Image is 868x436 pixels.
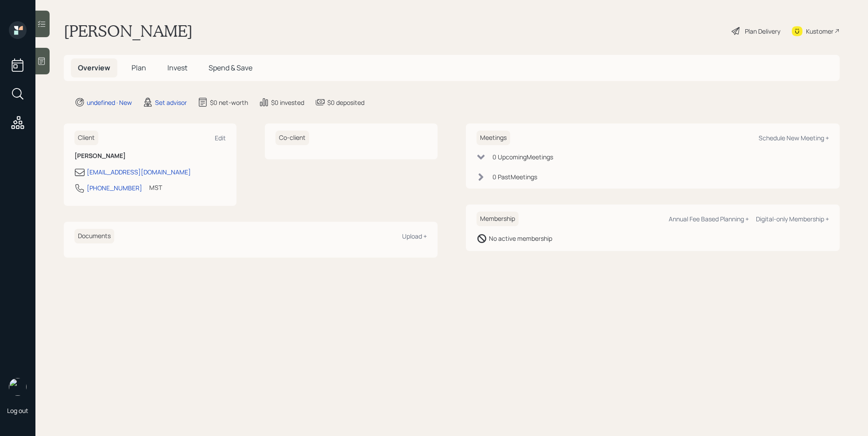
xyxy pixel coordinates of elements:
div: Log out [7,406,28,415]
h6: [PERSON_NAME] [74,152,226,160]
h1: [PERSON_NAME] [64,21,193,41]
div: Annual Fee Based Planning + [669,215,749,223]
div: No active membership [489,234,552,243]
div: Upload + [402,232,427,240]
div: $0 invested [271,98,304,107]
h6: Meetings [477,131,510,145]
div: Kustomer [806,27,833,36]
h6: Co-client [275,131,309,145]
div: Set advisor [155,98,187,107]
div: [PHONE_NUMBER] [87,183,142,193]
span: Spend & Save [209,63,252,73]
div: Edit [215,134,226,142]
div: Schedule New Meeting + [759,134,829,142]
div: $0 deposited [327,98,364,107]
div: MST [149,183,162,192]
img: retirable_logo.png [9,378,27,396]
h6: Client [74,131,98,145]
div: 0 Upcoming Meeting s [492,152,553,162]
span: Plan [132,63,146,73]
div: 0 Past Meeting s [492,172,537,181]
div: Plan Delivery [745,27,780,36]
div: undefined · New [87,98,132,107]
span: Overview [78,63,110,73]
div: $0 net-worth [210,98,248,107]
div: Digital-only Membership + [756,215,829,223]
div: [EMAIL_ADDRESS][DOMAIN_NAME] [87,167,191,177]
h6: Membership [477,212,519,226]
span: Invest [167,63,187,73]
h6: Documents [74,229,114,243]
